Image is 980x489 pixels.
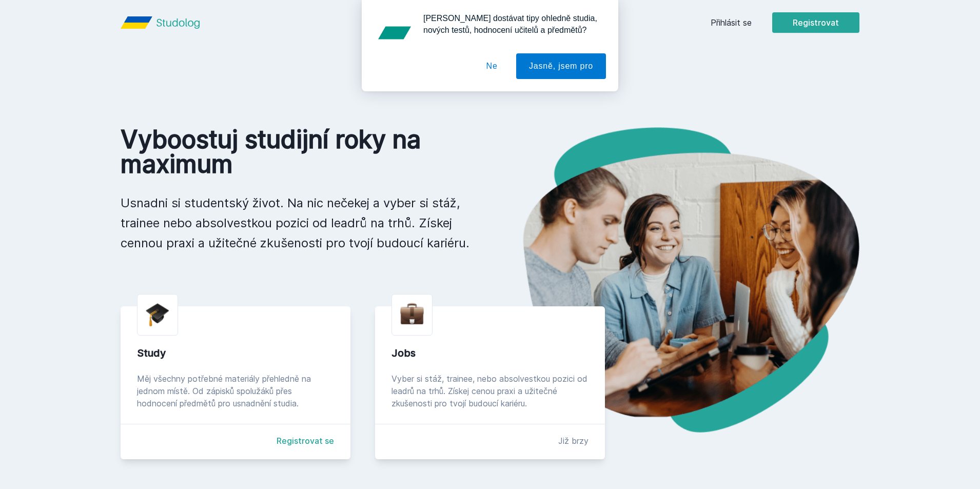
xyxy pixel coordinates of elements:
a: Registrovat se [277,435,334,447]
div: Již brzy [558,435,589,447]
div: [PERSON_NAME] dostávat tipy ohledně studia, nových testů, hodnocení učitelů a předmětů? [415,12,606,36]
button: Jasně, jsem pro [516,53,606,79]
button: Ne [474,53,511,79]
div: Jobs [391,346,589,360]
div: Měj všechny potřebné materiály přehledně na jednom místě. Od zápisků spolužáků přes hodnocení pře... [137,373,334,409]
img: hero.png [490,127,859,433]
img: briefcase.png [400,301,424,327]
p: Usnadni si studentský život. Na nic nečekej a vyber si stáž, trainee nebo absolvestkou pozici od ... [121,193,474,253]
div: Vyber si stáž, trainee, nebo absolvestkou pozici od leadrů na trhů. Získej cenou praxi a užitečné... [391,373,589,409]
img: notification icon [374,12,415,53]
img: graduation-cap.png [146,303,169,327]
h1: Vyboostuj studijní roky na maximum [121,127,474,177]
div: Study [137,346,334,360]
